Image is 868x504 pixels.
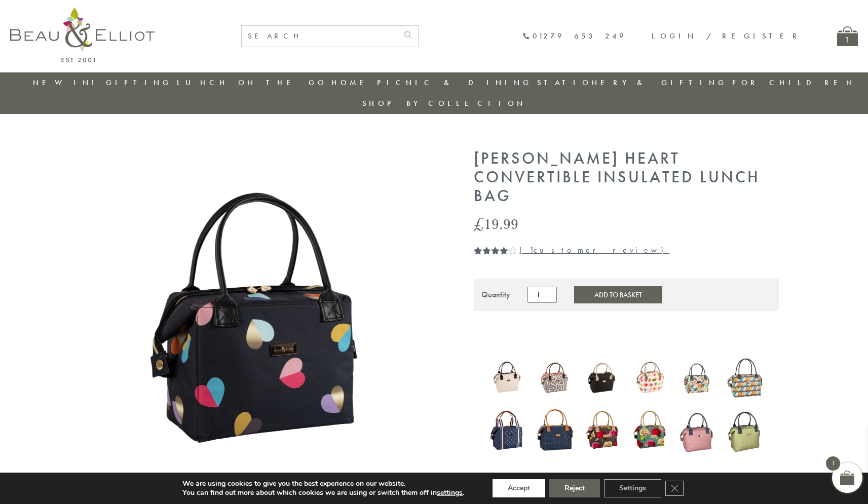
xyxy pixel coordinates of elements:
p: We are using cookies to give you the best experience on our website. [182,479,464,488]
a: Oxford quilted lunch bag mallow [678,405,716,457]
button: Reject [549,479,600,497]
span: £ [474,213,484,234]
bdi: 19.99 [474,213,518,234]
span: Rated out of 5 based on customer rating [474,246,509,307]
a: 1 [837,26,858,46]
button: Settings [604,479,661,497]
p: You can find out more about which cookies we are using or switch them off in . [182,488,464,497]
button: Accept [493,479,545,497]
button: Add to Basket [574,286,662,303]
span: 1 [530,245,534,255]
a: Carnaby eclipse convertible lunch bag [726,355,764,404]
input: SEARCH [242,26,398,47]
a: 01279 653 249 [522,32,626,41]
a: Sarah Kelleher Lunch Bag Dark Stone [584,408,621,454]
img: Navy Broken-hearted Convertible Insulated Lunch Bag [536,405,574,455]
button: settings [437,488,463,497]
img: Monogram Midnight Convertible Lunch Bag [489,407,526,452]
iframe: Secure express checkout frame [627,317,781,341]
a: Picnic & Dining [377,77,532,88]
img: Oxford quilted lunch bag mallow [678,405,716,455]
img: Oxford quilted lunch bag pistachio [726,404,764,456]
img: Sarah Kelleher Lunch Bag Dark Stone [584,408,621,452]
img: Emily Heart Convertible Lunch Bag [90,149,444,504]
button: Close GDPR Cookie Banner [665,481,684,496]
a: Navy Broken-hearted Convertible Insulated Lunch Bag [536,405,574,457]
a: Stationery & Gifting [537,77,727,88]
a: (1customer review) [519,245,669,255]
a: Home [331,77,372,88]
a: Oxford quilted lunch bag pistachio [726,404,764,458]
span: 1 [826,456,840,471]
a: Login / Register [652,31,802,41]
a: For Children [732,77,855,88]
a: Sarah Kelleher convertible lunch bag teal [631,408,669,454]
img: Sarah Kelleher convertible lunch bag teal [631,408,669,452]
img: Carnaby eclipse convertible lunch bag [726,355,764,402]
input: Product quantity [527,287,557,303]
h1: [PERSON_NAME] Heart Convertible Insulated Lunch Bag [474,149,779,205]
div: Rated 4.00 out of 5 [474,246,517,254]
a: Monogram Midnight Convertible Lunch Bag [489,407,526,455]
iframe: Secure express checkout frame [472,317,626,341]
div: Quantity [481,290,510,299]
a: Lunch On The Go [177,77,327,88]
a: Gifting [106,77,172,88]
span: 1 [474,246,478,266]
a: New in! [33,77,101,88]
img: logo [10,8,155,62]
a: Shop by collection [362,98,526,108]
